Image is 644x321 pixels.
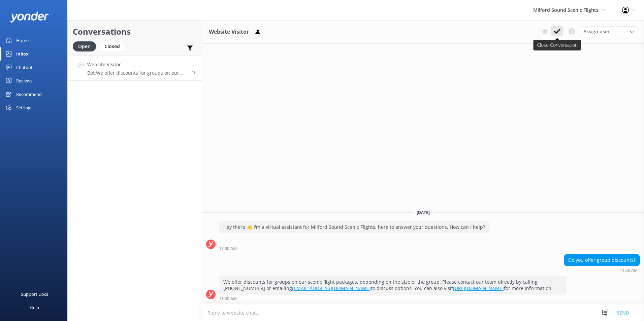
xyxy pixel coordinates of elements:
img: yonder-white-logo.png [10,11,49,23]
p: Bot: We offer discounts for groups on our scenic flight packages, depending on the size of the gr... [87,70,187,76]
span: [DATE] [413,210,434,215]
h4: Website Visitor [87,61,187,68]
div: Closed [99,41,125,51]
div: Oct 13 2025 11:00am (UTC +13:00) Pacific/Auckland [219,296,566,301]
h3: Website Visitor [209,28,249,36]
h2: Conversations [73,25,197,38]
div: Help [30,301,39,314]
a: Open [73,42,99,50]
div: Reviews [16,74,32,87]
strong: 11:00 AM [219,247,237,251]
div: Hey there 👋 I'm a virtual assistant for Milford Sound Scenic Flights, here to answer your questio... [219,221,489,233]
a: Closed [99,42,128,50]
div: Chatbot [16,61,33,74]
div: Do you offer group discounts? [564,254,640,266]
a: Website VisitorBot:We offer discounts for groups on our scenic flight packages, depending on the ... [68,56,202,81]
div: Settings [16,101,32,114]
div: Home [16,34,29,47]
div: Recommend [16,87,42,101]
div: Assign User [580,26,637,37]
div: We offer discounts for groups on our scenic flight packages, depending on the size of the group. ... [219,276,566,294]
a: [URL][DOMAIN_NAME] [453,285,504,291]
div: Inbox [16,47,29,61]
div: Oct 13 2025 11:00am (UTC +13:00) Pacific/Auckland [219,246,489,251]
strong: 11:00 AM [620,269,638,273]
div: Oct 13 2025 11:00am (UTC +13:00) Pacific/Auckland [564,268,640,273]
div: Support Docs [21,287,48,301]
strong: 11:00 AM [219,297,237,301]
span: Assign user [583,28,610,35]
a: [EMAIL_ADDRESS][DOMAIN_NAME] [292,285,371,291]
span: Oct 13 2025 11:00am (UTC +13:00) Pacific/Auckland [192,70,197,75]
div: Open [73,41,96,51]
span: Milford Sound Scenic Flights [533,7,599,13]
